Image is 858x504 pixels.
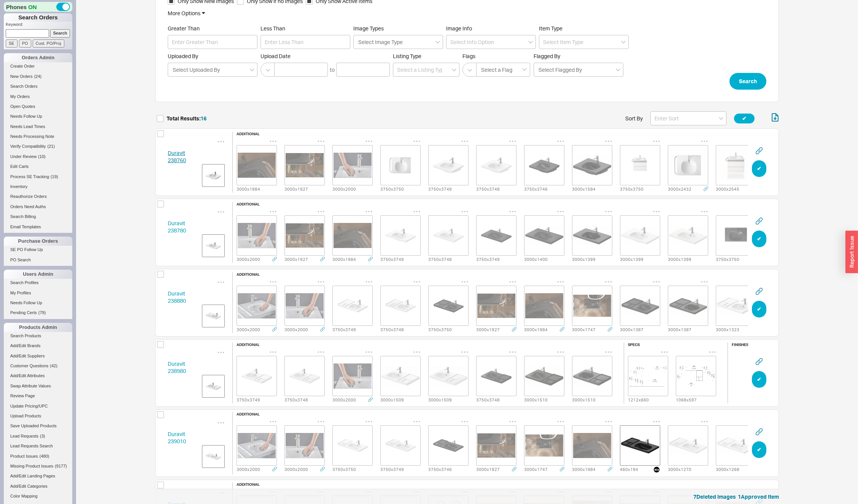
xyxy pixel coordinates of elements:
span: Product Issues [10,454,38,458]
span: ( 9177 ) [55,464,67,468]
div: 3000 x 2000 [237,326,260,333]
div: 3000 x 2432 [668,185,691,193]
a: Duravit238880 [168,290,186,304]
img: Aurena_3792193_yvfbii [334,216,372,254]
div: 3000 x 1584 [572,185,596,192]
div: 3750x3749 [377,418,424,474]
img: Duravit_PI-HI_238760AB00_tyajnc [573,146,611,184]
div: 3750x3750 [377,137,424,193]
div: 3750 x 3750 [380,185,404,192]
svg: open menu [621,41,626,44]
span: ✔︎ [757,305,761,314]
img: Aurena_3792192_qdw0fc [477,287,515,325]
div: 3000 x 1510 [524,396,548,403]
a: New Orders(24) [4,73,72,81]
a: Missing Product Issues(9177) [4,462,72,470]
span: Item Type [539,25,562,32]
img: 238760AA00_o1oflq [204,166,223,185]
a: Review Page [4,392,72,400]
div: 3000 x 2000 [284,326,308,333]
a: Duravit238780 [168,220,186,234]
a: Save Uploaded Products [4,422,72,430]
div: 3750 x 3749 [380,256,404,262]
div: 3000 x 1984 [237,185,260,192]
a: Needs Follow Up [4,299,72,307]
div: 3000x2000 [329,348,377,404]
div: 3000 x 2000 [332,396,356,404]
div: 3000 x 1399 [572,256,596,262]
img: 239010AF00_vbzmp1 [429,427,467,465]
div: 1068 x 597 [676,396,697,403]
h5: Total Results: [167,116,207,121]
span: Needs Follow Up [10,300,42,305]
a: Orders Need Auths [4,203,72,211]
div: 3000x1387 [616,278,664,333]
svg: open menu [528,41,533,44]
img: Duravit_Aurena_3795114_utavda [669,146,707,184]
div: Products Admin [4,323,72,332]
div: 3750 x 3746 [428,466,452,472]
span: Search [739,77,757,86]
div: 3000x1584 [568,137,616,193]
img: Aurena_3792192_qdw0fc [286,216,324,254]
div: 3750 x 3749 [428,185,452,192]
a: Duravit238980 [168,360,186,374]
img: Aurena_3792196_ipek2d [573,287,611,325]
div: 3750x3750 [712,208,760,263]
img: Aurena_3792193_yvfbii [238,146,276,184]
a: My Orders [4,93,72,101]
div: 3000x2000 [233,278,281,333]
div: 3000x1927 [472,278,520,333]
img: Duravit_PI-HI_238980AC00_xtzysw [429,357,467,395]
button: 1Approved Item [738,493,779,501]
span: Verify Compatibility [10,144,46,149]
input: PO [19,39,31,47]
span: Under Review [10,154,37,159]
div: 3000x1984 [520,278,568,333]
span: Image Info [446,25,472,32]
div: 3000x1927 [472,418,520,474]
img: Aurena_3792078_okdyyk [238,287,276,325]
button: ✔︎ [752,160,766,177]
div: 3750x3750 [616,137,664,193]
span: ( 19 ) [51,174,58,179]
div: 3000x2432 [664,137,712,193]
img: Duravit_PI-HI_238880AF00_rvlwsh [621,287,659,325]
div: 3750x3748 [472,348,520,404]
img: Aurena_3795115_xfx0zh [717,146,755,184]
span: ( 21 ) [48,144,55,149]
span: ✔︎ [757,234,761,243]
div: 3000x1747 [520,418,568,474]
img: 993698889_web2_tech_draw_2_lzwkyr [677,357,715,395]
div: 3000 x 1399 [620,256,643,262]
img: 238760AC00_kmzuaw [477,146,515,184]
div: 3000 x 1387 [668,326,691,333]
a: Add/Edit Attributes [4,372,72,380]
span: Needs Processing Note [10,134,54,139]
span: Image Types [353,25,384,32]
span: Sort By [625,115,643,122]
img: Aurena_3792192_qdw0fc [286,146,324,184]
a: Search Orders [4,82,72,90]
img: Aurena_3792196_ipek2d [525,427,563,465]
a: Needs Lead Times [4,123,72,131]
img: 238880AF00_dcnjnk [429,287,467,325]
a: Needs Follow Up [4,112,72,120]
div: 3750 x 3749 [380,466,404,472]
div: 3750 x 3750 [620,185,643,192]
div: 3000x2545 [712,137,760,193]
img: 238980AA00_t0zg7n [238,357,276,395]
div: 3000 x 1270 [668,466,691,472]
input: Cust. PO/Proj [33,39,64,47]
span: ON [28,3,37,11]
div: 3000 x 2000 [284,466,308,473]
span: ✔︎ [757,164,761,173]
a: Process SE Tracking(19) [4,173,72,181]
div: 3750 x 3750 [716,256,739,262]
span: New Orders [10,74,33,79]
img: Duravit_PI-HI_238880AA00_fxzfba [717,287,755,325]
div: 3750 x 3748 [476,185,500,192]
span: ( 42 ) [50,363,57,368]
div: 3000 x 1323 [716,326,739,333]
img: Aurena_3792193_yvfbii [525,287,563,325]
